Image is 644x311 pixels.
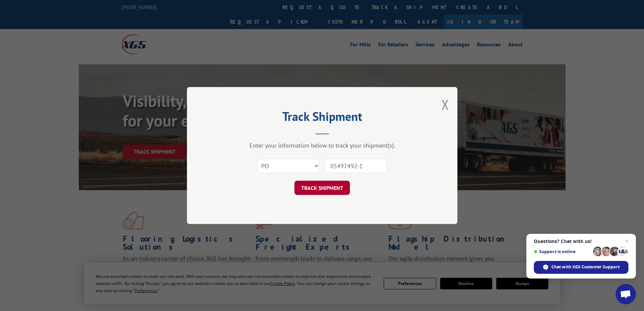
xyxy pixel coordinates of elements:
[534,239,628,244] span: Questions? Chat with us!
[294,181,350,195] button: TRACK SHIPMENT
[616,284,636,304] div: Open chat
[623,237,631,245] span: Close chat
[534,261,628,274] div: Chat with XGS Customer Support
[325,159,387,173] input: Number(s)
[551,264,620,270] span: Chat with XGS Customer Support
[221,112,424,125] h2: Track Shipment
[534,249,591,254] span: Support is online
[221,141,424,149] div: Enter your information below to track your shipment(s).
[442,95,449,113] button: Close modal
